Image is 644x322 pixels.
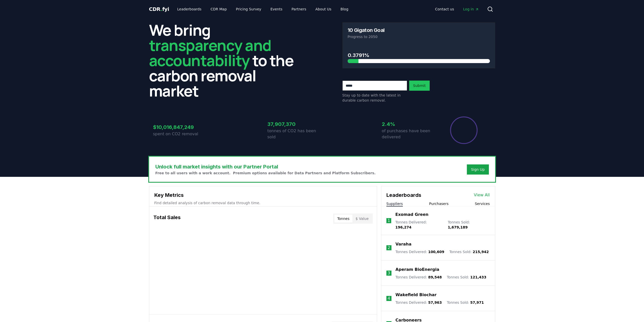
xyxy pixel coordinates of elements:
h3: 10 Gigaton Goal [348,28,385,33]
span: 215,942 [473,250,489,254]
p: of purchases have been delivered [382,128,437,140]
p: 1 [387,218,390,224]
h3: 37,907,370 [267,120,322,128]
p: Tonnes Sold : [448,220,490,230]
a: Pricing Survey [232,5,265,14]
p: Find detailed analysis of carbon removal data through time. [154,200,372,205]
p: Stay up to date with the latest in durable carbon removal. [342,93,407,103]
p: Tonnes Delivered : [396,300,442,305]
span: Log in [463,7,479,12]
h3: 2.4% [382,120,437,128]
button: Submit [409,81,430,91]
a: Leaderboards [173,5,205,14]
a: About Us [311,5,335,14]
p: 3 [388,270,390,276]
button: $ Value [352,215,372,223]
a: CDR.fyi [149,6,169,13]
span: . [160,6,162,12]
span: 196,274 [395,225,411,229]
h3: Key Metrics [154,191,372,199]
a: Exomad Green [395,212,428,218]
h3: Unlock full market insights with our Partner Portal [155,163,376,171]
span: CDR fyi [149,6,169,12]
a: Events [266,5,286,14]
p: 2 [388,245,390,251]
button: Purchasers [429,201,449,206]
button: Services [475,201,490,206]
button: Suppliers [386,201,403,206]
nav: Main [431,5,483,14]
a: CDR Map [206,5,231,14]
p: Tonnes Sold : [449,249,489,254]
a: Aperam BioEnergia [396,267,439,273]
p: Tonnes Delivered : [395,220,443,230]
span: transparency and accountability [149,35,271,71]
div: Percentage of sales delivered [450,116,478,144]
p: Tonnes Delivered : [396,275,442,280]
h3: $10,016,847,249 [153,123,208,131]
h3: 0.3791% [348,51,490,59]
span: 57,971 [470,300,484,305]
a: Contact us [431,5,458,14]
h3: Leaderboards [386,191,421,199]
span: 1,679,189 [448,225,468,229]
span: 89,548 [428,275,442,279]
h2: We bring to the carbon removal market [149,22,302,98]
p: Tonnes Delivered : [396,249,444,254]
a: Varaha [396,241,411,247]
a: Blog [337,5,352,14]
p: Free to all users with a work account. Premium options available for Data Partners and Platform S... [155,171,376,176]
p: tonnes of CO2 has been sold [267,128,322,140]
nav: Main [173,5,352,14]
h3: Total Sales [153,214,181,224]
p: spent on CO2 removal [153,131,208,137]
span: 100,609 [428,250,444,254]
a: Log in [459,5,483,14]
p: Progress to 2050 [348,34,490,39]
a: Wakefield Biochar [396,292,437,298]
p: Tonnes Sold : [447,275,486,280]
button: Sign Up [467,164,489,175]
a: Partners [287,5,310,14]
a: Sign Up [471,167,485,172]
span: 57,963 [428,300,442,305]
a: View All [474,192,490,198]
p: Tonnes Sold : [447,300,484,305]
p: 4 [388,295,390,301]
button: Tonnes [334,215,352,223]
span: 121,433 [470,275,486,279]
